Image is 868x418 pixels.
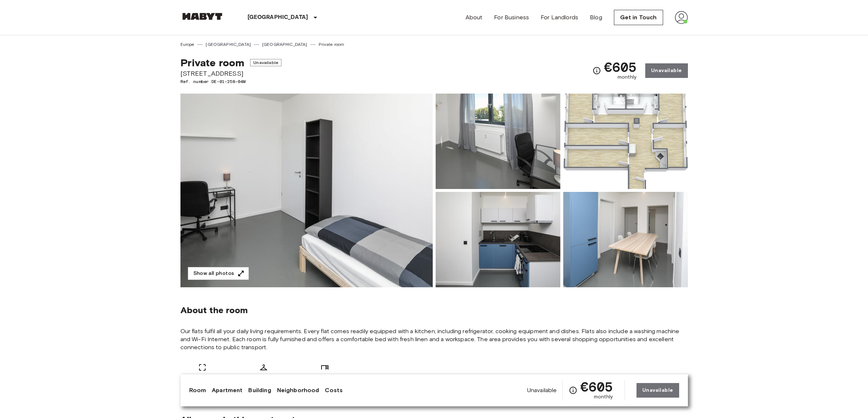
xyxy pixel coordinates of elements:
[618,74,637,81] span: monthly
[325,386,343,395] a: Costs
[590,13,602,22] a: Blog
[541,13,578,22] a: For Landlords
[436,94,560,189] img: Picture of unit DE-01-258-04M
[569,386,577,395] svg: Check cost overview for full price breakdown. Please note that discounts apply to new joiners onl...
[248,386,271,395] a: Building
[180,305,688,316] span: About the room
[262,41,307,48] a: [GEOGRAPHIC_DATA]
[277,386,319,395] a: Neighborhood
[180,69,281,78] span: [STREET_ADDRESS]
[604,60,637,74] span: €605
[494,13,529,22] a: For Business
[206,41,251,48] a: [GEOGRAPHIC_DATA]
[189,386,206,395] a: Room
[614,10,663,25] a: Get in Touch
[248,13,308,22] p: [GEOGRAPHIC_DATA]
[563,94,688,189] img: Picture of unit DE-01-258-04M
[580,380,613,393] span: €605
[592,66,601,75] svg: Check cost overview for full price breakdown. Please note that discounts apply to new joiners onl...
[180,41,195,48] a: Europe
[180,94,433,287] img: Marketing picture of unit DE-01-258-04M
[319,41,345,48] a: Private room
[188,267,249,280] button: Show all photos
[180,56,245,69] span: Private room
[527,386,557,394] span: Unavailable
[675,11,688,24] img: avatar
[466,13,483,22] a: About
[180,327,688,351] span: Our flats fulfil all your daily living requirements. Every flat comes readily equipped with a kit...
[180,78,281,85] span: Ref. number DE-01-258-04M
[250,59,281,66] span: Unavailable
[212,386,242,395] a: Apartment
[594,393,613,401] span: monthly
[180,13,224,20] img: Habyt
[436,192,560,287] img: Picture of unit DE-01-258-04M
[563,192,688,287] img: Picture of unit DE-01-258-04M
